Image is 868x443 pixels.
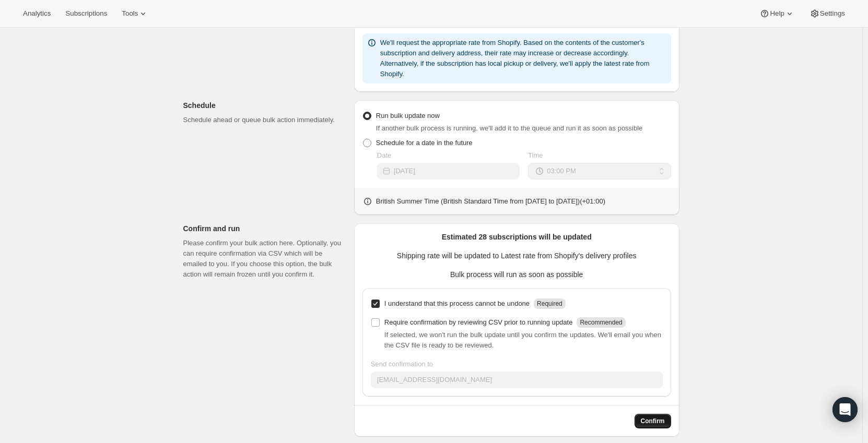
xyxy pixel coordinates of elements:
p: Schedule ahead or queue bulk action immediately. [183,115,346,125]
p: Schedule [183,100,346,111]
button: Subscriptions [59,6,113,21]
p: I understand that this process cannot be undone [384,298,530,309]
span: Date [377,151,391,159]
button: Confirm [635,414,671,428]
span: Tools [122,9,138,18]
span: Help [770,9,784,18]
span: Subscriptions [65,9,107,18]
p: Please confirm your bulk action here. Optionally, you can require confirmation via CSV which will... [183,238,346,280]
p: Confirm and run [183,223,346,234]
span: If another bulk process is running, we'll add it to the queue and run it as soon as possible [376,124,643,132]
span: Run bulk update now [376,112,440,119]
span: Time [528,151,543,159]
p: Shipping rate will be updated to Latest rate from Shopify's delivery profiles [362,250,671,261]
span: Recommended [580,319,622,326]
span: Settings [820,9,845,18]
span: Required [537,300,562,307]
p: Bulk process will run as soon as possible [362,269,671,280]
button: Analytics [17,6,57,21]
p: Estimated 28 subscriptions will be updated [362,232,671,242]
span: Send confirmation to [371,360,433,368]
button: Settings [803,6,851,21]
p: British Summer Time (British Standard Time from [DATE] to [DATE]) ( +01 : 00 ) [376,196,605,207]
span: Confirm [641,417,665,425]
button: Help [753,6,801,21]
span: Analytics [23,9,51,18]
p: Require confirmation by reviewing CSV prior to running update [384,317,573,328]
span: Schedule for a date in the future [376,139,473,147]
div: Open Intercom Messenger [832,397,858,422]
p: We'll request the appropriate rate from Shopify. Based on the contents of the customer's subscrip... [380,38,667,79]
button: Tools [115,6,155,21]
span: If selected, we won't run the bulk update until you confirm the updates. We'll email you when the... [384,331,661,349]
